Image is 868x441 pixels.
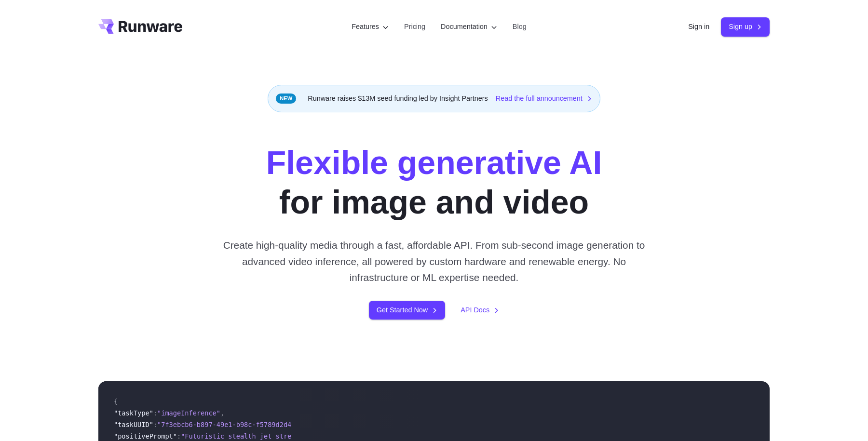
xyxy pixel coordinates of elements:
span: "taskUUID" [114,421,153,428]
a: API Docs [461,305,499,316]
a: Pricing [404,21,425,32]
span: { [114,398,118,405]
a: Sign up [721,17,770,36]
span: "taskType" [114,409,153,417]
span: "7f3ebcb6-b897-49e1-b98c-f5789d2d40d7" [157,421,307,428]
span: : [153,421,157,428]
p: Create high-quality media through a fast, affordable API. From sub-second image generation to adv... [219,237,649,285]
a: Get Started Now [369,301,445,320]
div: Runware raises $13M seed funding led by Insight Partners [268,85,600,112]
h1: for image and video [266,143,602,222]
label: Features [352,21,389,32]
span: , [220,409,224,417]
label: Documentation [441,21,497,32]
strong: Flexible generative AI [266,144,602,181]
a: Go to / [98,19,182,34]
a: Blog [513,21,527,32]
span: : [153,409,157,417]
a: Read the full announcement [496,93,592,104]
span: "imageInference" [157,409,220,417]
a: Sign in [688,21,709,32]
span: : [177,432,181,440]
span: "Futuristic stealth jet streaking through a neon-lit cityscape with glowing purple exhaust" [181,432,540,440]
span: "positivePrompt" [114,432,177,440]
